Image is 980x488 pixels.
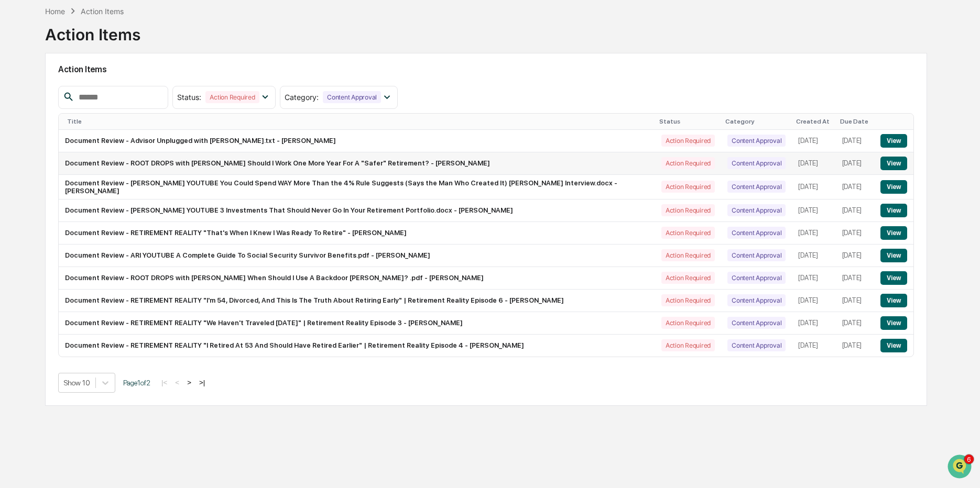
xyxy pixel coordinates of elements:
[836,245,874,267] td: [DATE]
[93,142,114,150] span: [DATE]
[32,170,85,179] span: [PERSON_NAME]
[836,335,874,357] td: [DATE]
[880,159,907,167] a: View
[10,160,27,177] img: Jack Rasmussen
[59,267,655,290] td: Document Review - ROOT DROPS with [PERSON_NAME] When Should I Use A Backdoor [PERSON_NAME]? .pdf ...
[661,317,715,329] div: Action Required
[10,215,19,223] div: 🖐️
[10,21,191,38] p: How can we help?
[158,378,170,387] button: |<
[67,118,651,125] div: Title
[880,296,907,304] a: View
[178,83,191,95] button: Start new chat
[792,290,835,312] td: [DATE]
[45,17,140,44] div: Action Items
[880,229,907,237] a: View
[45,7,65,16] div: Home
[792,175,835,199] td: [DATE]
[10,80,29,98] img: 1746055101610-c473b297-6a78-478c-a979-82029cc54cd1
[727,135,786,147] div: Content Approval
[323,91,381,103] div: Content Approval
[727,227,786,239] div: Content Approval
[792,130,835,152] td: [DATE]
[727,157,786,169] div: Content Approval
[880,271,907,285] button: View
[47,80,172,90] div: Start new chat
[836,222,874,245] td: [DATE]
[836,312,874,335] td: [DATE]
[59,175,655,199] td: Document Review - [PERSON_NAME] YOUTUBE You Could Spend WAY More Than the 4% Rule Suggests (Says ...
[6,229,70,248] a: 🔎Data Lookup
[792,199,835,222] td: [DATE]
[880,157,907,170] button: View
[10,132,27,149] img: Alexandra Stickelman
[87,142,91,150] span: •
[76,215,84,223] div: 🗄️
[184,378,194,387] button: >
[104,259,127,267] span: Pylon
[6,209,72,228] a: 🖐️Preclearance
[86,214,130,224] span: Attestations
[880,249,907,262] button: View
[880,316,907,330] button: View
[74,259,127,267] a: Powered byPylon
[21,171,29,179] img: 1746055101610-c473b297-6a78-478c-a979-82029cc54cd1
[792,222,835,245] td: [DATE]
[661,294,715,306] div: Action Required
[840,118,870,125] div: Due Date
[727,339,786,351] div: Content Approval
[32,142,85,150] span: [PERSON_NAME]
[59,290,655,312] td: Document Review - RETIREMENT REALITY "I'm 54, Divorced, And This Is The Truth About Retiring Earl...
[177,93,201,102] span: Status :
[196,378,208,387] button: >|
[162,114,191,126] button: See all
[727,272,786,284] div: Content Approval
[59,222,655,245] td: Document Review - RETIREMENT REALITY "That's When I Knew I Was Ready To Retire" - [PERSON_NAME]
[21,214,68,224] span: Preclearance
[725,118,788,125] div: Category
[836,152,874,175] td: [DATE]
[59,312,655,335] td: Document Review - RETIREMENT REALITY "We Haven't Traveled [DATE]" | Retirement Reality Episode 3 ...
[792,312,835,335] td: [DATE]
[727,317,786,329] div: Content Approval
[205,91,259,103] div: Action Required
[796,118,831,125] div: Created At
[880,226,907,240] button: View
[285,93,319,102] span: Category :
[58,64,914,74] h2: Action Items
[93,170,114,179] span: [DATE]
[880,206,907,214] a: View
[59,245,655,267] td: Document Review - ARI YOUTUBE A Complete Guide To Social Security Survivor Benefits.pdf - [PERSON...
[661,227,715,239] div: Action Required
[792,245,835,267] td: [DATE]
[880,134,907,148] button: View
[123,379,150,387] span: Page 1 of 2
[59,130,655,152] td: Document Review - Advisor Unplugged with [PERSON_NAME].txt - [PERSON_NAME]
[87,170,91,179] span: •
[836,130,874,152] td: [DATE]
[727,294,786,306] div: Content Approval
[836,175,874,199] td: [DATE]
[59,199,655,222] td: Document Review - [PERSON_NAME] YOUTUBE 3 Investments That Should Never Go In Your Retirement Por...
[10,116,70,124] div: Past conversations
[880,274,907,282] a: View
[880,137,907,145] a: View
[880,294,907,307] button: View
[836,267,874,290] td: [DATE]
[10,235,19,243] div: 🔎
[661,272,715,284] div: Action Required
[661,249,715,261] div: Action Required
[836,199,874,222] td: [DATE]
[727,204,786,216] div: Content Approval
[727,249,786,261] div: Content Approval
[727,181,786,193] div: Content Approval
[836,290,874,312] td: [DATE]
[59,152,655,175] td: Document Review - ROOT DROPS with [PERSON_NAME] Should I Work One More Year For A "Safer" Retirem...
[22,80,41,98] img: 8933085812038_c878075ebb4cc5468115_72.jpg
[792,335,835,357] td: [DATE]
[47,90,144,98] div: We're available if you need us!
[72,209,134,228] a: 🗄️Attestations
[880,180,907,194] button: View
[792,152,835,175] td: [DATE]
